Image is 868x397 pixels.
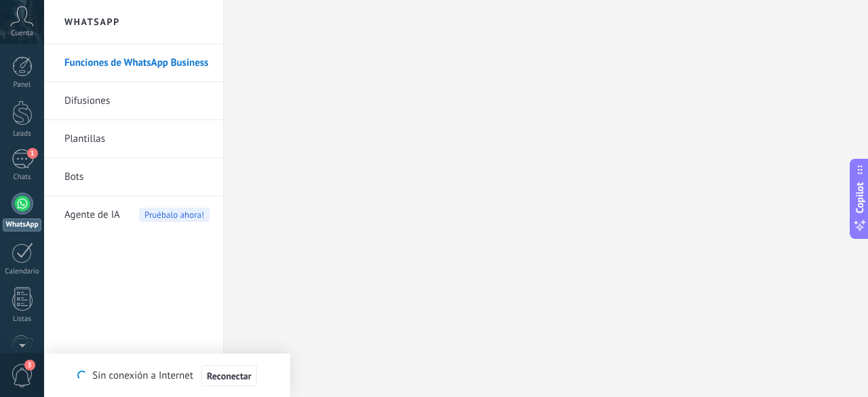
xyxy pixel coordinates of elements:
li: Funciones de WhatsApp Business [44,44,223,82]
span: Reconectar [207,371,252,381]
div: Calendario [3,267,42,276]
div: Leads [3,130,42,138]
a: Funciones de WhatsApp Business [64,44,210,82]
div: Listas [3,315,42,324]
span: Pruébalo ahora! [139,208,210,222]
li: Agente de IA [44,196,223,233]
div: Panel [3,81,42,90]
span: 3 [24,360,35,371]
span: Agente de IA [64,196,120,234]
button: Reconectar [201,365,257,387]
a: Plantillas [64,120,210,158]
span: Copilot [853,182,867,213]
span: Cuenta [11,29,33,38]
div: Chats [3,173,42,182]
span: 1 [27,148,38,159]
a: Bots [64,158,210,196]
a: Difusiones [64,82,210,120]
div: WhatsApp [3,219,41,231]
li: Bots [44,158,223,196]
li: Plantillas [44,120,223,158]
a: Agente de IAPruébalo ahora! [64,196,210,234]
li: Difusiones [44,82,223,120]
div: Sin conexión a Internet [77,364,256,387]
